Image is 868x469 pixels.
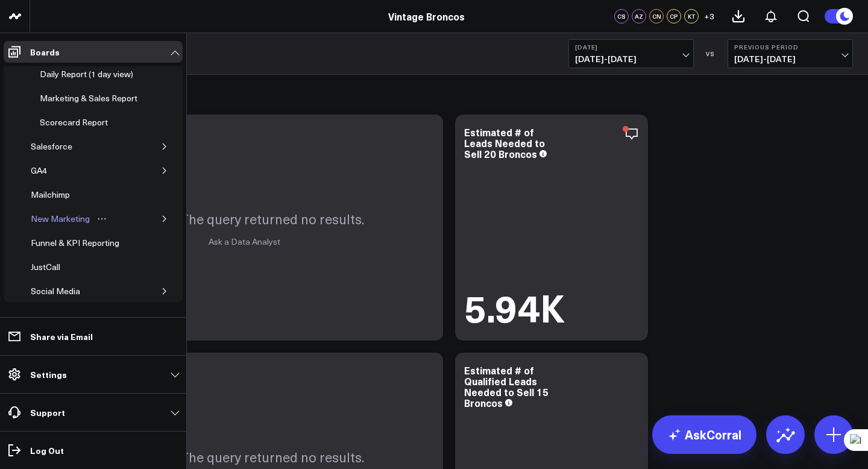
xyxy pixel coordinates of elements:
a: Log Out [4,439,183,461]
button: [DATE][DATE]-[DATE] [568,39,694,68]
p: Boards [30,47,60,57]
span: [DATE] - [DATE] [734,54,846,64]
a: Social MediaOpen board menu [23,279,106,303]
button: Previous Period[DATE]-[DATE] [728,39,853,68]
a: New MarketingOpen board menu [23,207,116,231]
a: Scorecard ReportOpen board menu [32,110,134,134]
div: JustCall [28,260,63,274]
button: Open board menu [93,214,111,224]
div: CP [667,9,681,24]
div: Funnel & KPI Reporting [28,236,122,250]
b: [DATE] [575,43,687,51]
a: Ask a Data Analyst [209,236,280,247]
div: KT [684,9,699,24]
a: Marketing & Sales ReportOpen board menu [32,86,163,110]
div: Scorecard Report [37,115,111,130]
button: +3 [702,9,716,24]
div: CS [614,9,629,24]
div: Salesforce [28,139,75,154]
p: Support [30,408,65,417]
p: Share via Email [30,332,93,341]
b: Previous Period [734,43,846,51]
span: + 3 [704,12,714,20]
div: Social Media [28,284,83,298]
a: Daily Report (1 day view)Open board menu [32,62,159,86]
div: 5.94K [464,288,565,326]
a: MailchimpOpen board menu [23,183,96,207]
div: Estimated # of Qualified Leads Needed to Sell 15 Broncos [464,364,549,409]
p: So sorry. The query returned no results. [125,210,364,228]
a: JustCallOpen board menu [23,255,86,279]
div: AZ [632,9,646,24]
a: SalesforceOpen board menu [23,134,98,159]
div: GA4 [28,163,50,178]
div: New Marketing [28,212,93,226]
p: So sorry. The query returned no results. [125,448,364,466]
span: [DATE] - [DATE] [575,54,687,64]
a: Vintage Broncos [388,10,465,23]
a: Funnel & KPI ReportingOpen board menu [23,231,145,255]
div: CN [649,9,664,24]
div: Daily Report (1 day view) [37,67,136,81]
p: Log Out [30,445,64,455]
div: Marketing & Sales Report [37,91,140,105]
div: VS [700,50,722,57]
div: Mailchimp [28,187,73,202]
div: Estimated # of Leads Needed to Sell 20 Broncos [464,125,545,160]
p: Settings [30,370,67,379]
a: GA4Open board menu [23,159,73,183]
a: AskCorral [652,415,756,454]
